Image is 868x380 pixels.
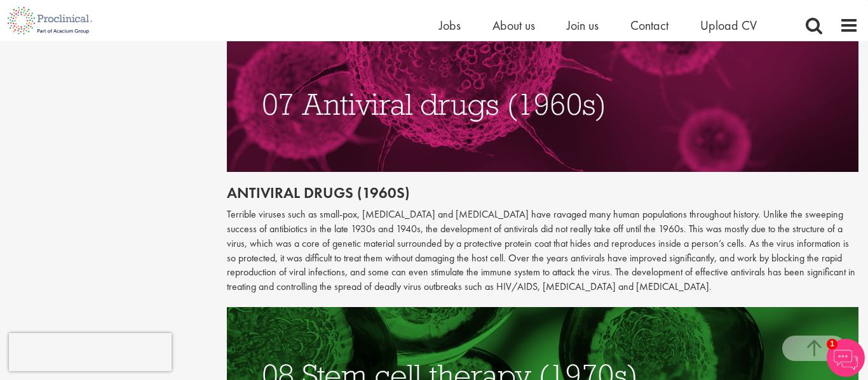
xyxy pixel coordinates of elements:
[630,17,668,34] a: Contact
[492,17,535,34] a: About us
[700,17,757,34] a: Upload CV
[567,17,599,34] a: Join us
[827,339,837,350] span: 1
[439,17,461,34] a: Jobs
[227,207,859,294] p: Terrible viruses such as small-pox, [MEDICAL_DATA] and [MEDICAL_DATA] have ravaged many human pop...
[227,183,410,202] span: Antiviral drugs (1960s)
[9,333,172,371] iframe: reCAPTCHA
[827,339,865,377] img: Chatbot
